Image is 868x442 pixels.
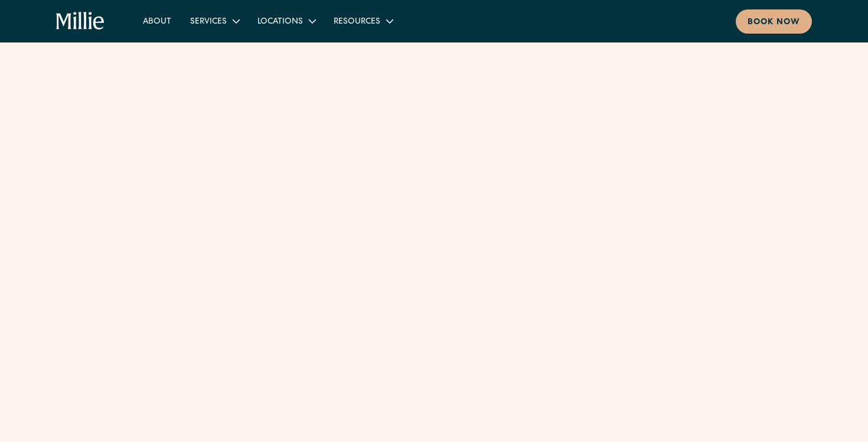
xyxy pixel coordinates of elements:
[190,16,227,28] div: Services
[748,17,800,29] div: Book now
[334,16,380,28] div: Resources
[736,9,812,34] a: Book now
[257,16,303,28] div: Locations
[181,11,248,31] div: Services
[324,11,402,31] div: Resources
[133,11,181,31] a: About
[56,12,105,31] a: home
[248,11,324,31] div: Locations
